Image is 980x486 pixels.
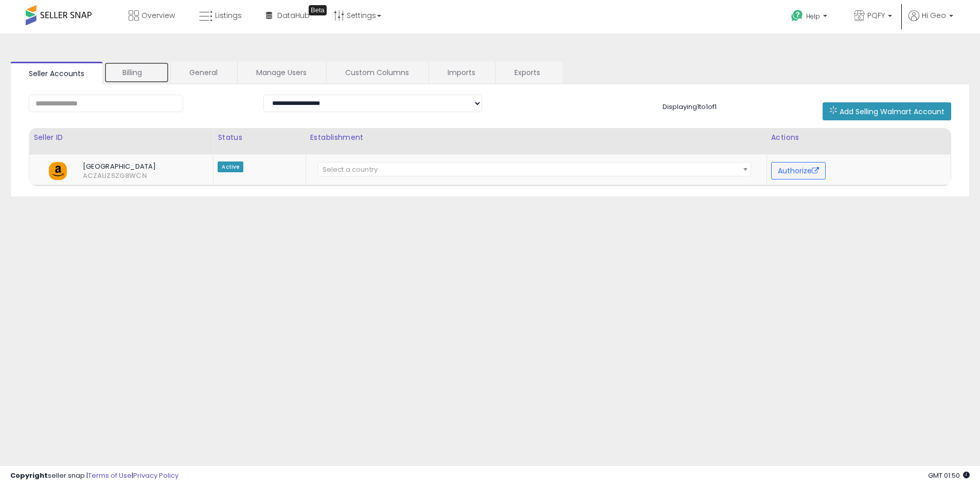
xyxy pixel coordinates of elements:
[496,62,562,83] a: Exports
[908,10,953,33] a: Hi Geo
[88,471,132,480] a: Terms of Use
[215,10,242,21] span: Listings
[840,106,945,117] span: Add Selling Walmart Account
[171,62,236,83] a: General
[663,102,717,112] span: Displaying 1 to 1 of 1
[218,132,301,143] div: Status
[310,132,762,143] div: Establishment
[133,471,179,480] a: Privacy Policy
[10,471,179,481] div: seller snap | |
[806,12,820,21] span: Help
[791,9,804,22] i: Get Help
[277,10,310,21] span: DataHub
[429,62,494,83] a: Imports
[218,161,243,172] span: Active
[867,10,885,21] span: PQFY
[783,2,838,33] a: Help
[771,162,826,179] button: Authorize
[104,62,169,83] a: Billing
[928,471,970,480] span: 2025-09-10 01:50 GMT
[10,471,48,480] strong: Copyright
[10,62,103,84] a: Seller Accounts
[771,132,947,143] div: Actions
[327,62,427,83] a: Custom Columns
[922,10,946,21] span: Hi Geo
[238,62,325,83] a: Manage Users
[823,102,951,120] button: Add Selling Walmart Account
[75,171,94,181] span: ACZAUZ5ZG8WCN
[309,5,327,15] div: Tooltip anchor
[49,162,67,180] img: amazon.png
[141,10,175,21] span: Overview
[33,132,209,143] div: Seller ID
[323,165,378,174] span: Select a country
[75,162,190,171] span: [GEOGRAPHIC_DATA]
